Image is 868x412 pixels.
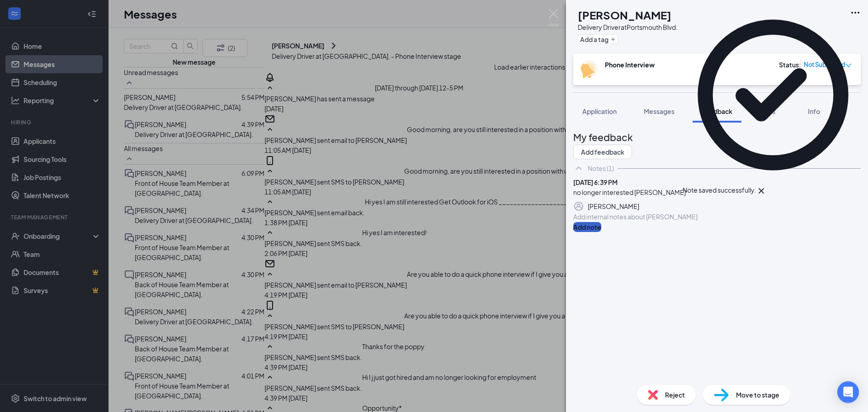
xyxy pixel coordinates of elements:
span: Reject [665,390,685,400]
div: no longer interested [PERSON_NAME] [573,187,861,197]
svg: CheckmarkCircle [683,5,863,185]
b: Phone Interview [605,61,655,69]
svg: Plus [610,37,616,42]
div: [PERSON_NAME] [588,201,639,211]
button: Add feedback [573,145,632,159]
span: Messages [644,107,675,115]
div: Open Intercom Messenger [837,381,859,403]
span: Move to stage [736,390,779,400]
h1: [PERSON_NAME] [578,7,671,23]
svg: ChevronUp [573,163,584,174]
div: Note saved successfully. [683,185,756,196]
svg: Profile [573,201,584,212]
button: PlusAdd a tag [578,34,618,44]
span: Application [582,107,617,115]
button: Add note [573,222,601,232]
span: [DATE] 6:39 PM [573,178,618,186]
div: Delivery Driver at Portsmouth Blvd. [578,23,678,32]
div: Notes (1) [588,164,614,173]
svg: Cross [756,185,767,196]
h2: My feedback [573,130,861,145]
